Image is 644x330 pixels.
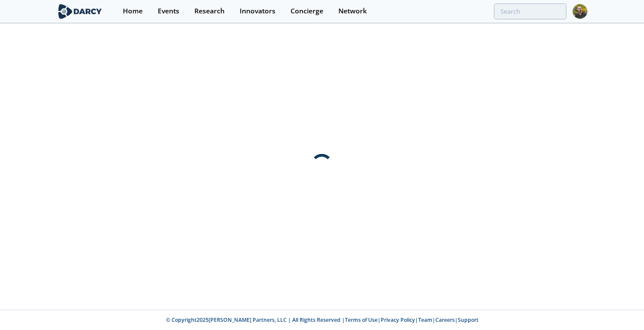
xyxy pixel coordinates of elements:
a: Terms of Use [345,316,378,324]
div: Concierge [291,8,323,15]
input: Advanced Search [494,3,566,19]
img: Profile [572,4,588,19]
div: Research [194,8,225,15]
p: © Copyright 2025 [PERSON_NAME] Partners, LLC | All Rights Reserved | | | | | [24,316,620,324]
a: Privacy Policy [381,316,415,324]
div: Innovators [240,8,275,15]
a: Support [458,316,478,324]
div: Network [338,8,367,15]
img: logo-wide.svg [56,4,103,19]
a: Team [418,316,432,324]
a: Careers [435,316,455,324]
div: Home [123,8,143,15]
div: Events [158,8,179,15]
